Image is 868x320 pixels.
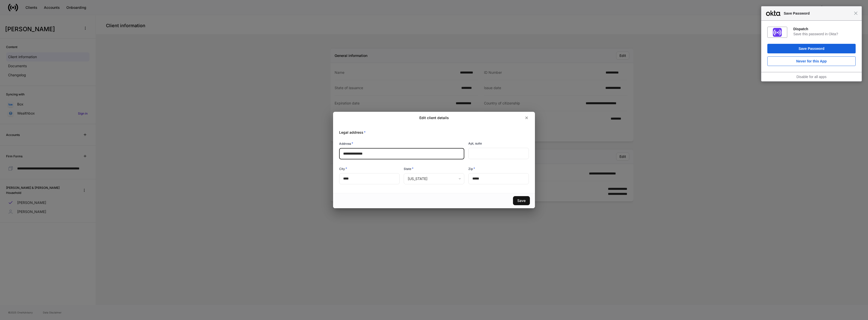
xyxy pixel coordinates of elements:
span: Save Password [781,10,854,16]
div: Dispatch [793,27,856,31]
img: IoaI0QAAAAZJREFUAwDpn500DgGa8wAAAABJRU5ErkJggg== [773,28,782,37]
div: [US_STATE] [404,173,464,184]
h6: State [404,166,414,171]
button: Never for this App [767,56,856,66]
h6: Zip [468,166,475,171]
div: Save [517,199,526,202]
span: Close [854,11,858,15]
h6: Apt, suite [468,141,482,146]
div: Save this password in Okta? [793,32,856,36]
h6: City [339,166,347,171]
a: Disable for all apps [796,75,826,79]
button: Save [513,196,530,205]
h6: Address [339,141,353,146]
div: Legal address [335,124,529,135]
h2: Edit client details [419,115,449,120]
button: Save Password [767,44,856,53]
